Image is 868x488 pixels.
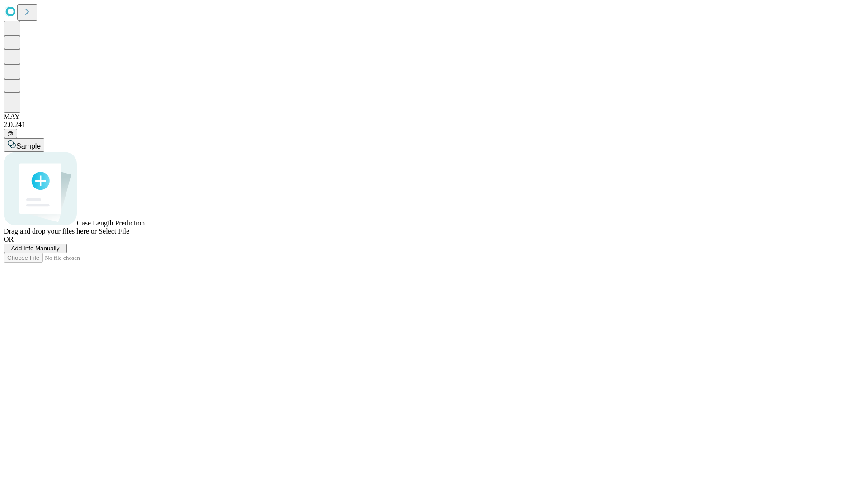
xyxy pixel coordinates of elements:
button: @ [4,129,17,138]
span: Drag and drop your files here or [4,227,97,235]
span: Sample [16,142,41,150]
span: OR [4,235,14,243]
button: Add Info Manually [4,244,67,253]
span: Select File [99,227,129,235]
div: 2.0.241 [4,121,864,129]
button: Sample [4,138,44,152]
span: Add Info Manually [11,245,60,252]
span: Case Length Prediction [77,219,145,227]
span: @ [7,130,14,137]
div: MAY [4,113,864,121]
